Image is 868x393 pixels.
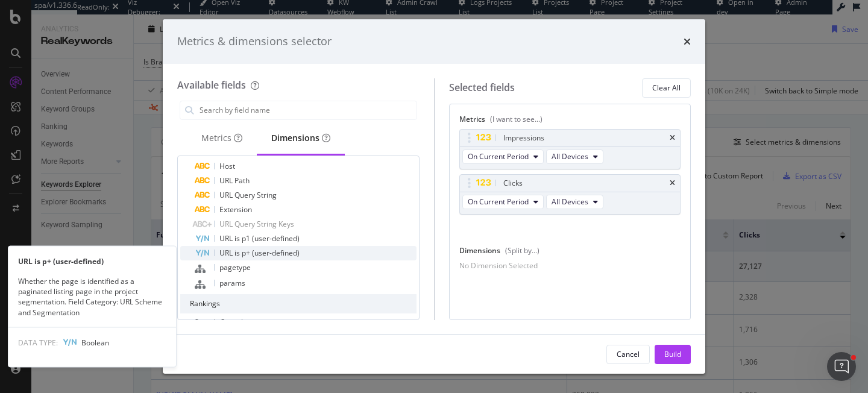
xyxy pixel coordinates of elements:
span: Extension [219,204,252,215]
span: Host [219,161,235,171]
div: Available fields [177,78,246,92]
div: Build [664,349,681,359]
div: Dimensions [459,245,681,260]
div: modal [163,19,705,374]
div: Whether the page is identified as a paginated listing page in the project segmentation. Field Cat... [8,276,176,318]
div: Dimensions [271,132,330,144]
div: times [670,134,675,142]
button: All Devices [546,149,603,164]
input: Search by field name [198,101,417,119]
span: pagetype [219,262,251,272]
div: Metrics [201,132,242,144]
div: Impressions [503,132,544,144]
div: Clicks [503,177,523,189]
span: All Devices [552,196,588,207]
button: On Current Period [462,195,544,209]
div: Rankings [180,294,417,313]
div: times [670,180,675,187]
div: Metrics [459,114,681,129]
span: URL Path [219,175,250,186]
button: On Current Period [462,149,544,164]
div: (I want to see...) [490,114,542,124]
span: URL Query String [219,190,277,200]
span: On Current Period [468,151,529,162]
span: URL is p1 (user-defined) [219,233,300,244]
button: All Devices [546,195,603,209]
span: Search Console [195,316,247,327]
span: URL Query String Keys [219,219,294,229]
button: Clear All [642,78,691,98]
div: Clear All [652,83,681,93]
div: ImpressionstimesOn Current PeriodAll Devices [459,129,681,169]
div: (Split by...) [505,245,539,256]
div: Cancel [617,349,640,359]
div: URL is p+ (user-defined) [8,256,176,266]
div: Metrics & dimensions selector [177,34,332,49]
div: times [684,34,691,49]
button: Build [655,345,691,364]
span: params [219,278,245,288]
iframe: Intercom live chat [827,352,856,381]
span: URL is p+ (user-defined) [219,248,300,258]
button: Cancel [606,345,650,364]
div: Selected fields [449,81,515,95]
span: On Current Period [468,196,529,207]
div: ClickstimesOn Current PeriodAll Devices [459,174,681,215]
div: No Dimension Selected [459,260,538,271]
span: All Devices [552,151,588,162]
